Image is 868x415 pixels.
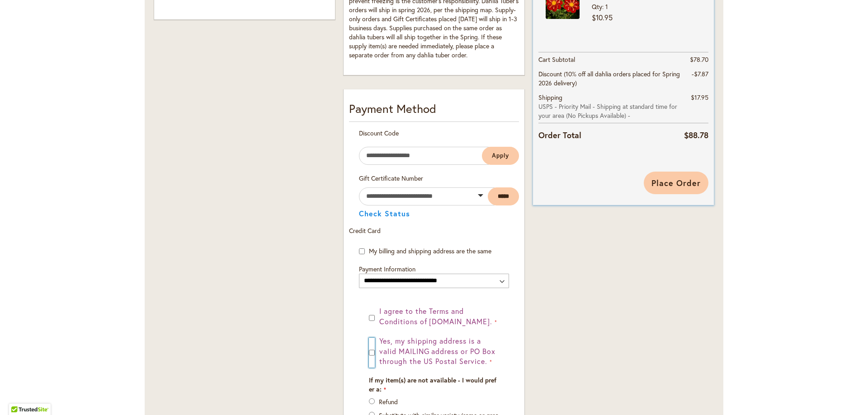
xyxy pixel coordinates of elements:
span: I agree to the Terms and Conditions of [DOMAIN_NAME]. [379,306,492,326]
span: $88.78 [684,130,708,140]
span: Gift Certificate Number [359,174,423,182]
span: Place Order [651,177,701,188]
span: Credit Card [349,226,381,235]
span: $78.70 [690,55,708,64]
th: Cart Subtotal [538,52,684,67]
button: Apply [482,147,519,165]
span: Payment Information [359,265,415,273]
span: $10.95 [592,13,613,22]
span: My billing and shipping address are the same [369,247,491,255]
button: Place Order [644,172,708,194]
span: $17.95 [691,93,708,102]
span: Yes, my shipping address is a valid MAILING address or PO Box through the US Postal Service. [379,336,495,366]
span: -$7.87 [692,70,708,78]
span: Qty [592,2,602,11]
strong: Order Total [538,128,581,141]
iframe: Launch Accessibility Center [7,383,32,408]
span: Discount (10% off all dahlia orders placed for Spring 2026 delivery) [538,70,680,87]
label: Refund [379,397,398,406]
div: Payment Method [349,100,519,122]
span: Apply [492,152,509,159]
button: Check Status [359,210,410,217]
span: 1 [605,2,608,11]
span: If my item(s) are not available - I would prefer a: [369,376,496,393]
span: Discount Code [359,129,399,137]
span: Shipping [538,93,562,102]
span: USPS - Priority Mail - Shipping at standard time for your area (No Pickups Available) - [538,102,684,120]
